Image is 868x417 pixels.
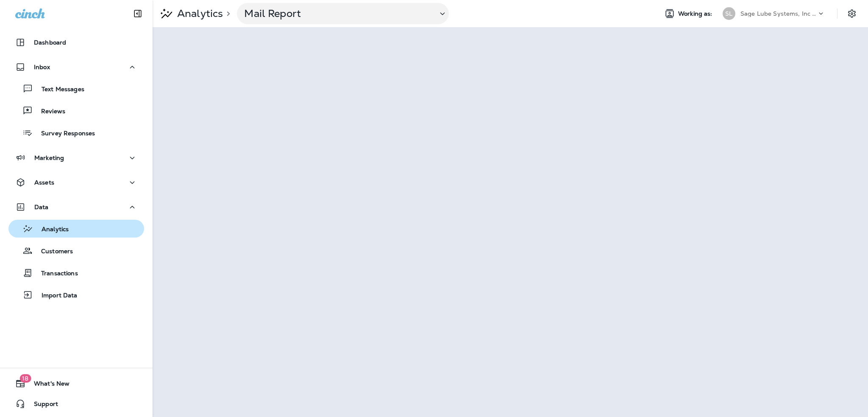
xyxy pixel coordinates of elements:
p: > [223,10,230,17]
button: Reviews [8,102,144,120]
button: Customers [8,242,144,260]
p: Sage Lube Systems, Inc dba LOF Xpress Oil Change [740,10,817,17]
button: 18What's New [8,375,144,392]
p: Assets [34,179,54,186]
span: 18 [19,374,31,383]
button: Marketing [8,149,144,166]
p: Analytics [33,226,69,234]
p: Marketing [34,154,64,161]
button: Settings [844,6,860,21]
button: Transactions [8,264,144,282]
button: Analytics [8,220,144,238]
p: Analytics [174,7,223,20]
button: Support [8,395,144,412]
p: Reviews [33,108,65,116]
button: Text Messages [8,80,144,98]
button: Import Data [8,286,144,304]
p: Inbox [34,64,50,70]
p: Data [34,204,49,210]
p: Dashboard [34,39,66,46]
span: What's New [25,380,70,390]
p: Survey Responses [33,130,95,138]
span: Working as: [678,10,714,17]
button: Inbox [8,59,144,76]
button: Data [8,199,144,215]
p: Import Data [33,292,78,300]
div: SL [723,7,735,20]
p: Text Messages [33,86,84,94]
p: Mail Report [244,7,431,20]
button: Collapse Sidebar [126,5,150,22]
span: Support [25,400,58,411]
button: Survey Responses [8,124,144,142]
button: Assets [8,174,144,191]
p: Transactions [33,270,78,278]
p: Customers [33,248,73,256]
button: Dashboard [8,34,144,51]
